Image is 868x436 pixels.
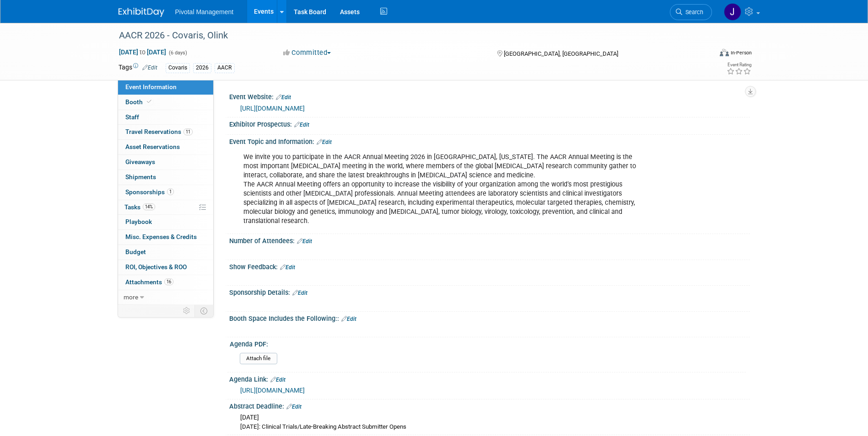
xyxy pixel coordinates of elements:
a: Playbook [118,215,213,229]
div: Agenda PDF: [230,337,746,349]
a: Edit [297,238,312,245]
a: [URL][DOMAIN_NAME] [240,387,305,394]
a: Misc. Expenses & Credits [118,230,213,245]
span: 14% [143,203,155,210]
td: Personalize Event Tab Strip [179,305,195,317]
span: Giveaways [125,158,155,165]
span: Budget [125,248,146,255]
a: Staff [118,110,213,125]
a: Shipments [118,170,213,185]
span: [DATE] [240,414,259,421]
span: Sponsorships [125,188,174,196]
div: [DATE]: Clinical Trials/Late-Breaking Abstract Submitter Opens [240,423,743,431]
a: more [118,290,213,305]
a: Booth [118,95,213,110]
i: Booth reservation complete [147,99,151,104]
a: Giveaways [118,155,213,170]
a: Tasks14% [118,200,213,215]
div: Booth Space Includes the Following:: [229,312,750,324]
a: ROI, Objectives & ROO [118,260,213,275]
span: Booth [125,98,153,106]
div: Abstract Deadline: [229,399,750,411]
div: In-Person [730,49,752,56]
span: Staff [125,113,139,121]
a: Search [670,4,712,20]
div: Number of Attendees: [229,234,750,246]
span: (6 days) [168,50,187,56]
span: 16 [164,278,173,285]
div: 2026 [193,63,211,73]
span: Travel Reservations [125,128,193,135]
td: Toggle Event Tabs [194,305,213,317]
a: Sponsorships1 [118,185,213,200]
span: [GEOGRAPHIC_DATA], [GEOGRAPHIC_DATA] [504,50,618,57]
span: Shipments [125,173,156,181]
a: Edit [270,377,286,383]
span: Search [682,9,703,16]
a: Edit [294,122,309,128]
a: Edit [142,64,157,71]
a: Attachments16 [118,275,213,290]
span: Pivotal Management [175,8,234,16]
a: Budget [118,245,213,260]
div: Covaris [166,63,190,73]
div: We invite you to participate in the AACR Annual Meeting 2026 in [GEOGRAPHIC_DATA], [US_STATE]. Th... [237,148,649,231]
a: Edit [286,404,302,410]
a: Asset Reservations [118,140,213,154]
a: Edit [276,94,291,101]
button: Committed [280,48,334,58]
div: Event Website: [229,90,750,102]
a: Edit [292,290,307,296]
span: Tasks [124,203,155,211]
div: AACR [215,63,235,73]
td: Tags [119,63,157,73]
span: Asset Reservations [125,143,180,150]
a: Event Information [118,80,213,95]
span: ROI, Objectives & ROO [125,263,187,271]
span: Event Information [125,83,177,90]
span: 1 [167,188,174,195]
div: Sponsorship Details: [229,286,750,298]
a: Edit [317,139,332,145]
img: Format-Inperson.png [720,49,729,56]
span: 11 [183,128,193,135]
a: Edit [280,264,295,271]
div: Show Feedback: [229,260,750,272]
div: AACR 2026 - Covaris, Olink [116,27,698,44]
span: Playbook [125,218,152,225]
span: [DATE] [DATE] [119,48,167,56]
img: ExhibitDay [119,8,164,17]
a: Edit [341,316,356,322]
div: Event Topic and Information: [229,135,750,147]
div: Agenda Link: [229,372,750,384]
a: Travel Reservations11 [118,125,213,139]
div: Exhibitor Prospectus: [229,117,750,129]
div: Event Format [658,48,752,61]
span: Misc. Expenses & Credits [125,233,197,240]
span: to [138,48,147,56]
a: [URL][DOMAIN_NAME] [240,105,305,112]
span: more [124,293,138,301]
span: Attachments [125,278,173,286]
img: Jessica Gatton [724,3,741,21]
div: Event Rating [727,63,751,67]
